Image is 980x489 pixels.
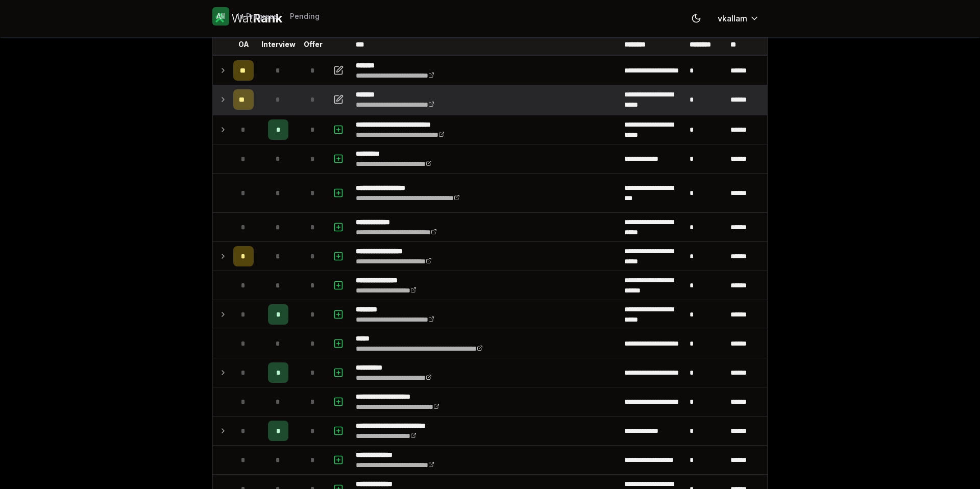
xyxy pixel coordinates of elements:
div: Wat [231,10,282,27]
button: All [212,7,229,26]
p: OA [238,39,249,50]
button: In Progress [233,7,282,26]
button: Pending [286,7,324,26]
span: Rank [253,11,282,26]
a: WatRank [212,10,282,27]
span: vkallam [718,12,747,25]
button: vkallam [709,9,768,28]
p: Interview [261,39,296,50]
p: Offer [304,39,323,50]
